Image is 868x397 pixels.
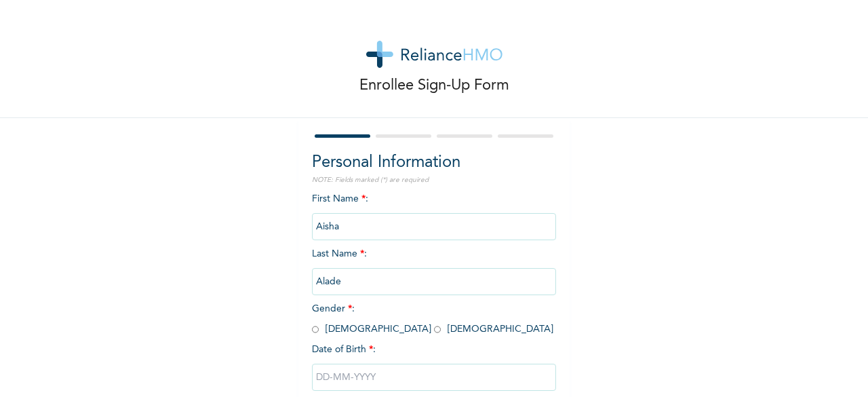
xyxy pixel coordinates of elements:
span: Date of Birth : [312,343,376,357]
input: DD-MM-YYYY [312,364,556,391]
p: Enrollee Sign-Up Form [359,75,509,97]
span: Last Name : [312,249,556,286]
input: Enter your last name [312,268,556,295]
h2: Personal Information [312,151,556,175]
input: Enter your first name [312,213,556,240]
img: logo [366,41,502,68]
span: Gender : [DEMOGRAPHIC_DATA] [DEMOGRAPHIC_DATA] [312,304,553,334]
p: NOTE: Fields marked (*) are required [312,175,556,185]
span: First Name : [312,194,556,231]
